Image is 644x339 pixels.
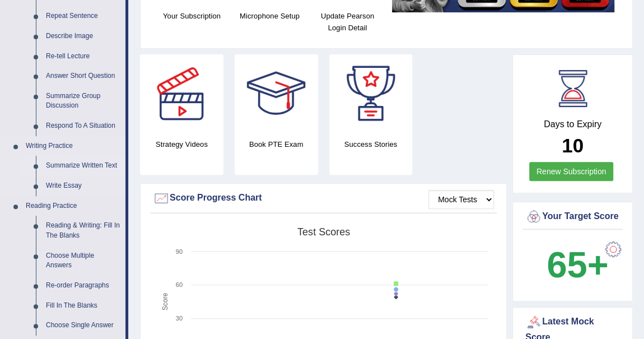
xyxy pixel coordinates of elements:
div: Score Progress Chart [153,190,494,207]
div: Your Target Score [525,208,620,225]
h4: Book PTE Exam [235,138,318,150]
a: Re-order Paragraphs [41,276,125,296]
h4: Strategy Videos [140,138,223,150]
a: Describe Image [41,26,125,47]
a: Choose Multiple Answers [41,246,125,276]
h4: Update Pearson Login Detail [314,10,381,34]
a: Summarize Group Discussion [41,86,125,116]
a: Fill In The Blanks [41,296,125,316]
a: Repeat Sentence [41,6,125,26]
h4: Microphone Setup [236,10,303,22]
a: Choose Single Answer [41,315,125,336]
a: Respond To A Situation [41,116,125,136]
b: 65+ [547,244,608,285]
a: Re-tell Lecture [41,47,125,67]
h4: Success Stories [329,138,413,150]
h4: Days to Expiry [525,119,620,129]
h4: Your Subscription [158,10,225,22]
a: Summarize Written Text [41,156,125,176]
a: Reading & Writing: Fill In The Blanks [41,216,125,245]
tspan: Test scores [297,226,350,238]
text: 30 [176,315,183,322]
a: Answer Short Question [41,66,125,86]
tspan: Score [161,292,169,310]
a: Renew Subscription [529,162,614,181]
a: Write Essay [41,176,125,196]
text: 90 [176,248,183,255]
b: 10 [562,134,584,156]
text: 60 [176,281,183,288]
a: Reading Practice [21,196,125,216]
a: Writing Practice [21,136,125,156]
